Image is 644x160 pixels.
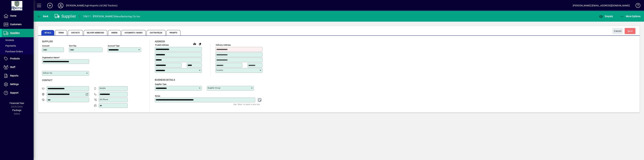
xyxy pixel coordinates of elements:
[55,30,67,35] span: Terms
[84,30,107,35] span: Delivery Addresses
[2,20,34,29] a: Customers
[68,30,83,35] span: Contacts
[208,87,220,89] mat-label: Supplier group
[2,63,34,71] a: Staff
[628,28,633,34] span: ave
[2,12,34,20] a: Home
[42,56,59,59] mat-label: Organisation name
[10,83,19,86] span: Settings
[2,37,34,43] a: Invoices
[633,1,640,12] a: Knowledge Base
[155,83,166,85] mat-label: Supplier type
[43,72,52,74] mat-label: Deliver via
[10,57,20,60] span: Products
[108,30,121,35] span: Orders
[37,15,48,18] span: Back
[233,102,260,106] mat-hint: Use 'Enter' to start a new line
[599,15,613,18] span: Enquiry
[42,45,49,47] mat-label: Account
[2,43,34,49] a: Payments
[166,30,181,35] span: Prompts
[216,69,223,71] mat-label: Country
[598,13,614,19] button: Enquiry
[10,14,16,17] span: Home
[34,13,52,19] app-page-header-button: Back
[612,28,623,34] button: Cancel
[3,44,16,47] span: Payments
[614,28,621,34] span: Cancel
[2,55,34,63] a: Products
[3,39,14,41] span: Invoices
[2,80,34,89] a: Settings
[155,40,165,43] span: Address
[625,28,635,34] button: Save
[100,98,108,101] mat-label: Alt Phone
[10,66,15,68] span: Staff
[69,45,76,47] mat-label: Sort key
[10,91,18,94] span: Support
[620,15,641,18] span: More Options
[10,32,20,34] span: Suppliers
[100,87,106,89] mat-label: Mobile
[83,14,140,19] div: 10611 - [PERSON_NAME] Manufacturing Co Inc
[2,49,34,54] a: Purchase Orders
[10,23,22,26] span: Customers
[573,3,630,8] div: [PERSON_NAME] [EMAIL_ADDRESS][DOMAIN_NAME]
[155,95,160,97] mat-label: Notes
[2,72,34,80] a: Reports
[55,3,66,9] button: Profile
[122,30,146,35] span: Documents / Images
[108,45,119,47] mat-label: Account Type
[628,30,629,32] span: S
[10,74,18,77] span: Reports
[2,89,34,97] a: Support
[55,14,76,19] div: Supplier
[3,50,23,53] span: Purchase Orders
[66,3,117,8] div: [PERSON_NAME] Agri-Imports Ltd (NZ Tractors)
[192,41,197,46] a: View on map
[41,30,54,35] span: Details
[45,3,55,9] button: Add
[619,13,641,19] button: More Options
[147,30,165,35] span: Custom Fields
[42,40,53,43] span: Supplier
[42,79,52,82] span: Contact
[10,102,24,104] span: Financial Year
[197,41,203,47] button: Copy to Delivery address
[12,109,21,112] span: Package
[36,13,49,19] button: Back
[155,78,175,81] span: Business details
